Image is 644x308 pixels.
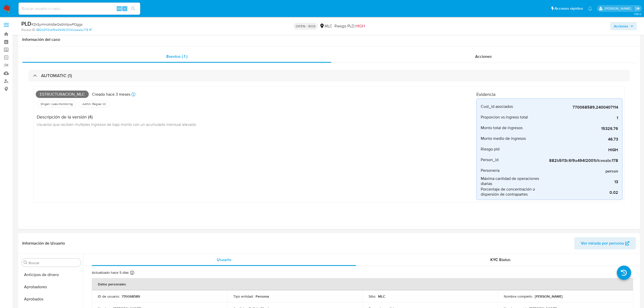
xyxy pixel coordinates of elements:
[610,22,637,30] button: Acciones
[581,237,624,249] span: Ver mirada por persona
[24,261,28,265] button: Buscar
[21,28,35,32] b: Person ID
[574,237,636,249] button: Ver mirada por persona
[22,241,65,246] h1: Información de Usuario
[22,37,636,42] h1: Información del caso
[369,294,376,299] p: Sitio :
[20,269,83,281] button: Anticipos de dinero
[41,73,72,78] h3: AUTOMATIC (1)
[166,54,187,59] span: Eventos ( 1 )
[98,294,120,299] p: ID de usuario :
[233,294,254,299] p: Tipo entidad :
[92,270,129,275] p: Actualizado hace 5 días
[475,54,492,59] span: Acciones
[588,6,592,11] a: Notificaciones
[256,294,269,299] p: Persona
[36,28,92,32] a: 882b5f13c6f9a494f2001b1ceeabc178
[29,261,79,265] input: Buscar
[92,92,130,97] p: Creado hace 3 meses
[31,22,82,27] span: # ZkSyiHnoWsSeQsGWIpwPQggs
[124,6,126,11] span: s
[92,278,633,290] th: Datos personales
[82,102,106,106] span: Admin. Reglas V2
[355,23,365,29] span: HIGH
[378,294,385,299] p: MLC
[604,6,633,11] p: valentina.fiuri@mercadolibre.com
[294,23,317,30] p: OPEN - ROS
[37,122,197,127] span: Usuarios que reciben multiples ingresos de bajo monto con un acumulado mensual elevado.
[504,294,533,299] p: Nombre completo :
[21,20,31,28] b: PLD
[535,294,563,299] p: [PERSON_NAME]
[490,257,511,263] span: KYC Status
[20,281,83,293] button: Aprobadores
[28,70,630,81] div: AUTOMATIC (1)
[334,23,365,29] span: Riesgo PLD:
[20,293,83,305] button: Aprobados
[19,5,140,12] input: Buscar usuario o caso...
[614,22,628,30] span: Acciones
[122,294,140,299] p: 770068589
[554,6,583,11] span: Accesos rápidos
[40,102,73,106] span: Origen: rules-monitoring
[635,6,640,11] a: Salir
[217,257,231,263] span: Usuario
[37,114,197,120] h4: Descripción de la versión (4)
[117,6,121,11] span: Alt
[36,91,89,98] span: Estructuracion_mlc
[128,5,138,12] button: search-icon
[319,23,332,29] div: MLC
